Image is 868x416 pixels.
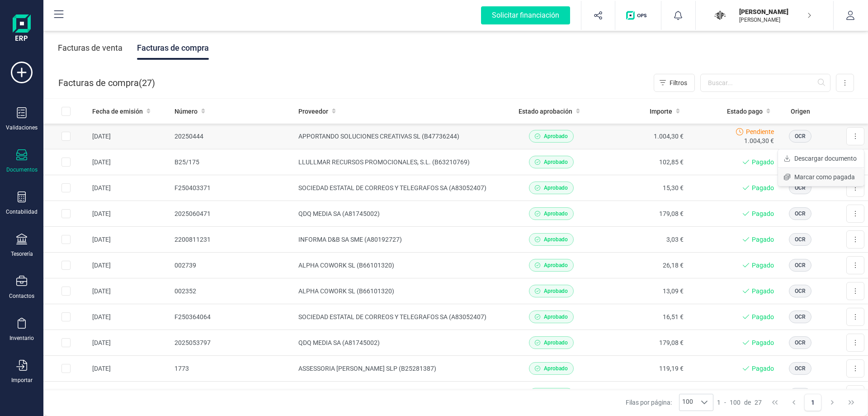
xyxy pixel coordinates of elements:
div: Row Selected e24b62c5-2856-4884-96fe-b8c4ff2e7ff6 [61,364,71,373]
span: Pagado [752,261,774,270]
span: Aprobado [544,184,568,192]
td: [DATE] [89,278,171,304]
div: Filas por página: [626,394,713,411]
div: Row Selected 804ffb70-dde1-4021-9bec-f59c00ed4069 [61,158,71,167]
div: Inventario [9,335,34,342]
img: Logo Finanedi [13,14,31,43]
span: Pagado [752,209,774,218]
div: Row Selected 01337e81-7d00-4fbb-a669-6d5cb4958a70 [61,338,71,347]
div: Row Selected b24190ac-8465-4e55-b034-f4c689da18b5 [61,287,71,296]
td: 002352 [171,278,295,304]
span: Estado aprobación [519,107,572,116]
span: Estado pago [727,107,763,116]
button: First Page [766,394,783,411]
td: 15,30 € [596,175,687,201]
span: Proveedor [298,107,328,116]
button: Marcar como pagada [778,168,864,186]
span: Aprobado [544,132,568,140]
td: 2200799409 [171,382,295,407]
div: Row Selected 71f06c4e-fc7d-4b70-9efd-8393a6219f22 [61,312,71,321]
td: B25/175 [171,149,295,175]
button: Descargar documento [778,149,864,167]
td: 1,21 € [596,382,687,407]
button: Solicitar financiación [470,1,581,30]
td: 002739 [171,253,295,278]
span: Aprobado [544,287,568,295]
span: Pendiente [746,127,774,136]
td: INFORMA D&B SA SME (A80192727) [295,382,506,407]
div: Facturas de venta [58,36,123,60]
td: 26,18 € [596,253,687,278]
img: JO [710,5,730,25]
td: F250403371 [171,175,295,201]
td: QDQ MEDIA SA (A81745002) [295,201,506,227]
div: Row Selected 621c6984-277f-4f42-aa25-24b44fe54b1e [61,209,71,218]
td: [DATE] [89,175,171,201]
td: SOCIEDAD ESTATAL DE CORREOS Y TELEGRAFOS SA (A83052407) [295,304,506,330]
span: OCR [795,235,806,244]
td: SOCIEDAD ESTATAL DE CORREOS Y TELEGRAFOS SA (A83052407) [295,175,506,201]
span: 27 [142,77,152,89]
span: OCR [795,364,806,373]
button: Previous Page [785,394,802,411]
span: OCR [795,313,806,321]
span: Pagado [752,312,774,321]
td: 179,08 € [596,201,687,227]
td: ALPHA COWORK SL (B66101320) [295,253,506,278]
div: Facturas de compra ( ) [58,74,155,92]
td: 20250444 [171,124,295,149]
td: 3,03 € [596,227,687,253]
span: 1.004,30 € [744,136,774,145]
span: Pagado [752,158,774,167]
div: Row Selected edebc768-65cc-42dd-991f-91cefbe5d3db [61,132,71,141]
div: All items unselected [61,107,71,116]
span: 100 [730,398,741,407]
button: Filtros [654,74,695,92]
div: Contabilidad [6,208,38,215]
td: [DATE] [89,149,171,175]
span: Importe [650,107,672,116]
span: Marcar como pagada [794,172,855,182]
div: Row Selected f375a7a2-7ada-4ff4-8ada-dbe9bcf3c149 [61,235,71,244]
div: Facturas de compra [137,36,209,60]
td: [DATE] [89,304,171,330]
td: 1773 [171,356,295,382]
div: Row Selected e15feab7-d0f1-45aa-b589-4299825aa3d0 [61,261,71,270]
td: [DATE] [89,124,171,149]
span: Pagado [752,364,774,373]
span: de [744,398,751,407]
span: Origen [791,107,810,116]
span: Aprobado [544,158,568,166]
td: QDQ MEDIA SA (A81745002) [295,330,506,356]
span: OCR [795,287,806,295]
td: 16,51 € [596,304,687,330]
span: Aprobado [544,364,568,373]
td: 2200811231 [171,227,295,253]
div: Contactos [9,292,34,300]
span: OCR [795,261,806,269]
td: INFORMA D&B SA SME (A80192727) [295,227,506,253]
td: [DATE] [89,201,171,227]
span: OCR [795,132,806,140]
td: [DATE] [89,253,171,278]
span: Aprobado [544,339,568,347]
span: Aprobado [544,210,568,218]
button: Last Page [843,394,860,411]
td: 2025060471 [171,201,295,227]
td: 179,08 € [596,330,687,356]
td: ALPHA COWORK SL (B66101320) [295,278,506,304]
td: [DATE] [89,330,171,356]
span: Pagado [752,287,774,296]
div: Documentos [6,166,38,173]
td: F250364064 [171,304,295,330]
span: OCR [795,184,806,192]
td: 119,19 € [596,356,687,382]
div: Row Selected 87f72949-a56b-46ad-b2d3-1fa1e9214344 [61,183,71,192]
td: ASSESSORIA [PERSON_NAME] SLP (B25281387) [295,356,506,382]
button: Next Page [824,394,841,411]
td: [DATE] [89,382,171,407]
p: [PERSON_NAME] [739,7,811,16]
td: 1.004,30 € [596,124,687,149]
span: Fecha de emisión [92,107,143,116]
img: Logo de OPS [626,11,650,20]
